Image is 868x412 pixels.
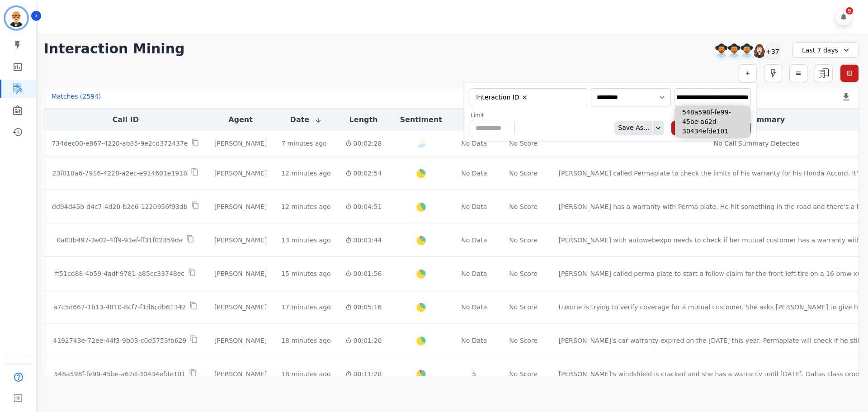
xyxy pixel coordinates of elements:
[52,169,188,178] p: 23f018a6-7916-4228-a2ec-e914601e1918
[281,269,330,278] div: 15 minutes ago
[677,93,749,102] ul: selected options
[55,269,184,278] p: ff51cd88-4b59-4adf-9781-a85cc33748ec
[345,269,382,278] div: 00:01:56
[52,139,188,148] p: 734dec00-e867-4220-ab35-9e2cd372437e
[675,106,750,138] li: 548a598f-fe99-45be-a62d-30434efde101
[54,369,186,379] p: 548a598f-fe99-45be-a62d-30434efde101
[214,369,267,379] div: [PERSON_NAME]
[281,336,330,345] div: 18 minutes ago
[281,303,330,312] div: 17 minutes ago
[214,202,267,211] div: [PERSON_NAME]
[509,303,538,312] div: No Score
[400,114,442,125] button: Sentiment
[473,93,531,102] li: Interaction ID
[460,369,488,379] div: 5
[349,114,378,125] button: Length
[521,94,528,101] button: Remove Interaction ID
[846,7,853,14] div: 9
[460,336,488,345] div: No Data
[52,202,188,211] p: dd94d45b-d4c7-4d20-b2e6-1220956f93db
[281,202,330,211] div: 12 minutes ago
[614,121,649,135] div: Save As...
[5,7,27,29] img: Bordered avatar
[53,303,186,312] p: a7c5d667-1b13-4810-8cf7-f1d6cdb61342
[345,236,382,245] div: 00:03:44
[281,169,330,178] div: 12 minutes ago
[509,269,538,278] div: No Score
[509,369,538,379] div: No Score
[509,202,538,211] div: No Score
[281,236,330,245] div: 13 minutes ago
[53,336,186,345] p: 4192743e-72ee-44f3-9b03-c0d5753fb629
[345,303,382,312] div: 00:05:16
[345,139,382,148] div: 00:02:28
[214,169,267,178] div: [PERSON_NAME]
[460,303,488,312] div: No Data
[214,269,267,278] div: [PERSON_NAME]
[52,92,101,104] div: Matches ( 2594 )
[460,139,488,148] div: No Data
[44,41,185,57] h1: Interaction Mining
[472,92,581,103] ul: selected options
[460,236,488,245] div: No Data
[509,169,538,178] div: No Score
[214,139,267,148] div: [PERSON_NAME]
[113,114,139,125] button: Call ID
[228,114,253,125] button: Agent
[671,121,707,135] button: Delete
[345,369,382,379] div: 00:11:28
[281,369,330,379] div: 18 minutes ago
[345,169,382,178] div: 00:02:54
[471,112,515,119] label: Limit
[460,202,488,211] div: No Data
[509,336,538,345] div: No Score
[792,43,859,58] div: Last 7 days
[281,139,327,148] div: 7 minutes ago
[460,169,488,178] div: No Data
[765,43,780,59] div: +37
[214,303,267,312] div: [PERSON_NAME]
[509,236,538,245] div: No Score
[460,269,488,278] div: No Data
[345,336,382,345] div: 00:01:20
[290,114,322,125] button: Date
[345,202,382,211] div: 00:04:51
[214,336,267,345] div: [PERSON_NAME]
[509,139,538,148] div: No Score
[57,236,183,245] p: 0a03b497-3e02-4ff9-91ef-ff31f02359da
[214,236,267,245] div: [PERSON_NAME]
